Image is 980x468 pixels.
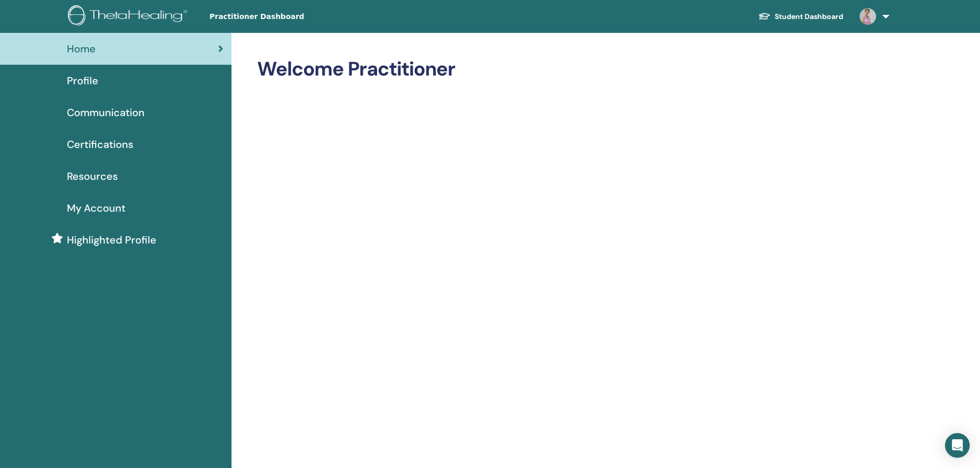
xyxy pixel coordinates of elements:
img: logo.png [68,5,191,28]
span: Home [67,41,96,57]
span: Certifications [67,137,133,152]
img: default.jpg [860,8,876,25]
span: My Account [67,200,126,216]
a: Student Dashboard [750,7,851,26]
img: graduation-cap-white.svg [758,12,771,21]
span: Resources [67,169,118,184]
span: Highlighted Profile [67,232,156,248]
h2: Welcome Practitioner [257,58,874,81]
span: Profile [67,73,98,88]
span: Communication [67,105,145,120]
span: Practitioner Dashboard [209,11,364,22]
div: Open Intercom Messenger [945,433,970,458]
